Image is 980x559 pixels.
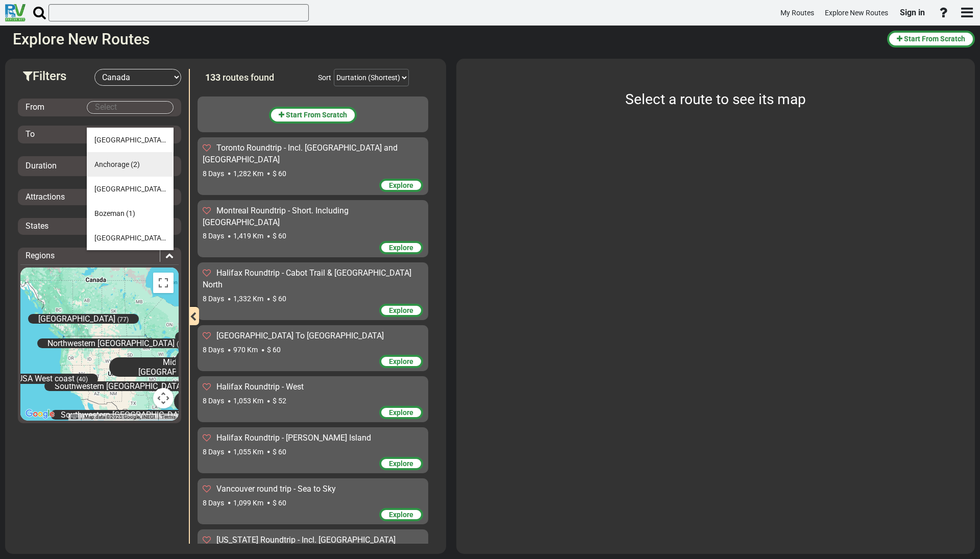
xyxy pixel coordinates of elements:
[126,209,135,217] span: (1)
[131,160,140,168] span: (2)
[94,136,166,144] span: [GEOGRAPHIC_DATA]
[87,128,174,152] li: [GEOGRAPHIC_DATA] (1)
[94,234,166,242] span: [GEOGRAPHIC_DATA]
[87,201,174,226] li: Bozeman (1)
[87,177,174,201] li: [GEOGRAPHIC_DATA] (6)
[94,209,125,217] span: Bozeman
[165,136,174,144] span: (1)
[94,160,129,168] span: Anchorage
[87,152,174,177] li: Anchorage (2)
[165,234,178,242] span: (14)
[87,226,174,250] li: [GEOGRAPHIC_DATA] (14)
[165,185,174,193] span: (6)
[94,185,166,193] span: [GEOGRAPHIC_DATA]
